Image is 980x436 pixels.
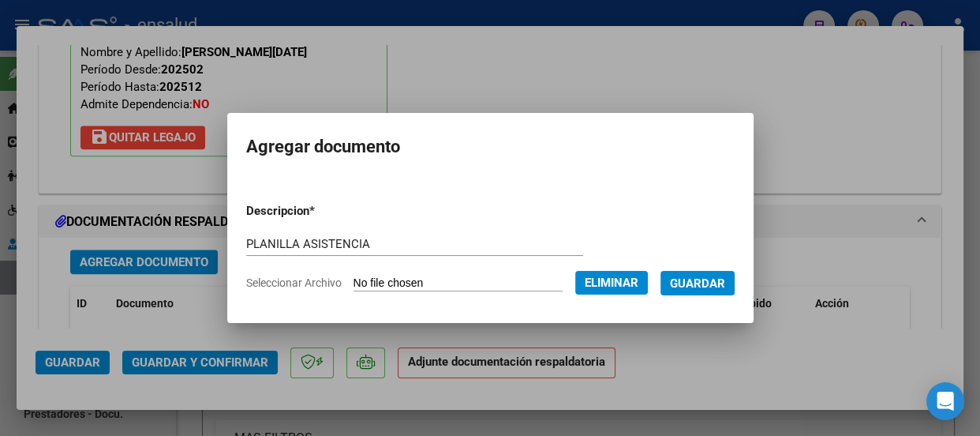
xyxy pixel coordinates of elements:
h2: Agregar documento [246,132,735,162]
button: Guardar [660,271,735,295]
span: Seleccionar Archivo [246,276,342,289]
span: Guardar [670,276,725,291]
p: Descripcion [246,202,393,220]
button: Eliminar [575,271,648,295]
span: Eliminar [585,276,638,290]
div: Open Intercom Messenger [926,382,964,420]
